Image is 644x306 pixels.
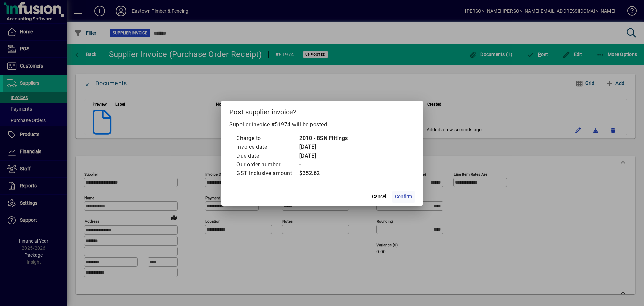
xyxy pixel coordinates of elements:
td: Due date [236,151,299,160]
button: Cancel [368,191,390,203]
td: - [299,160,348,169]
td: GST inclusive amount [236,169,299,178]
td: [DATE] [299,151,348,160]
td: $352.62 [299,169,348,178]
button: Confirm [392,191,415,203]
td: Our order number [236,160,299,169]
span: Confirm [395,193,412,200]
h2: Post supplier invoice? [221,101,423,120]
p: Supplier invoice #51974 will be posted. [229,121,415,129]
td: Charge to [236,134,299,143]
span: Cancel [372,193,386,200]
td: [DATE] [299,143,348,151]
td: Invoice date [236,143,299,151]
td: 2010 - BSN Fittings [299,134,348,143]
